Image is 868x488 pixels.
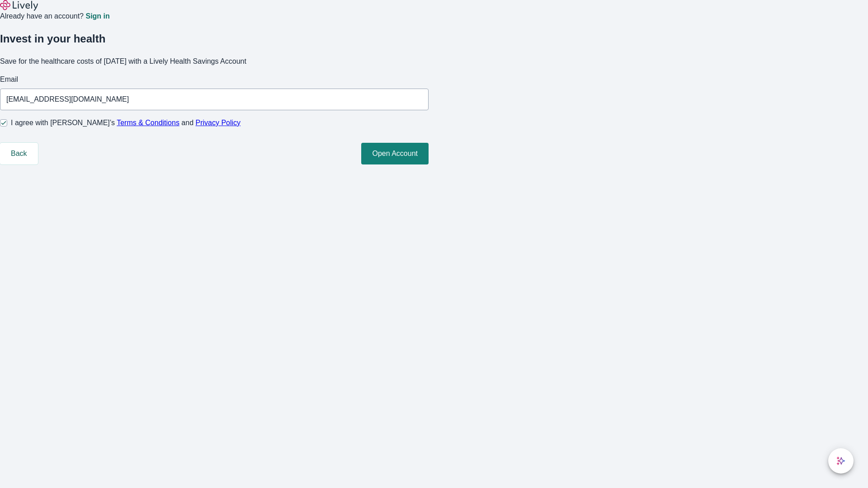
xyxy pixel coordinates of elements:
svg: Lively AI Assistant [836,456,845,465]
a: Sign in [85,13,109,20]
button: Open Account [361,143,429,164]
span: I agree with [PERSON_NAME]’s and [11,117,241,128]
button: chat [828,448,854,474]
a: Privacy Policy [196,119,241,127]
a: Terms & Conditions [117,119,179,127]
